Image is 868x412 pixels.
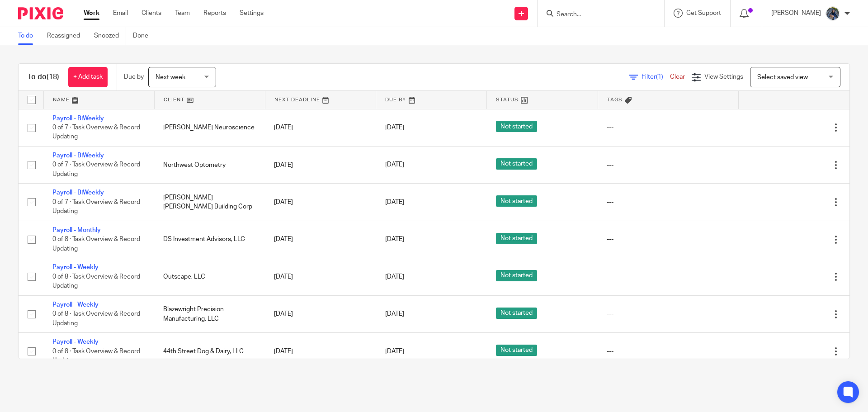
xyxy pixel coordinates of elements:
p: Due by [124,72,144,81]
a: Reassigned [47,27,87,45]
span: [DATE] [385,311,404,317]
td: [DATE] [265,109,376,146]
a: Snoozed [94,27,126,45]
span: (1) [656,74,663,80]
div: --- [607,272,730,281]
td: DS Investment Advisors, LLC [154,221,265,258]
td: [DATE] [265,221,376,258]
img: Pixie [18,7,63,19]
td: [PERSON_NAME] [PERSON_NAME] Building Corp [154,184,265,221]
a: Team [175,9,190,18]
p: [PERSON_NAME] [771,9,821,18]
div: --- [607,161,730,170]
span: Select saved view [757,74,808,81]
td: Outscape, LLC [154,258,265,295]
td: Blazewright Precision Manufacturing, LLC [154,295,265,332]
span: Not started [496,158,537,170]
a: Settings [240,9,264,18]
td: Northwest Optometry [154,146,265,183]
h1: To do [28,72,59,82]
a: Payroll - Weekly [52,339,99,345]
span: Not started [496,233,537,244]
a: Payroll - BiWeekly [52,152,104,159]
div: --- [607,123,730,132]
span: Filter [642,74,670,80]
span: Not started [496,308,537,319]
a: To do [18,27,40,45]
div: --- [607,347,730,356]
span: (18) [47,73,59,81]
span: [DATE] [385,199,404,205]
td: [DATE] [265,184,376,221]
span: 0 of 8 · Task Overview & Record Updating [52,274,140,289]
span: 0 of 8 · Task Overview & Record Updating [52,348,140,364]
td: [DATE] [265,295,376,332]
td: [PERSON_NAME] Neuroscience [154,109,265,146]
div: --- [607,198,730,207]
td: [DATE] [265,333,376,370]
span: 0 of 7 · Task Overview & Record Updating [52,199,140,215]
span: [DATE] [385,348,404,355]
div: --- [607,235,730,244]
div: --- [607,309,730,318]
a: Payroll - Monthly [52,227,101,233]
span: 0 of 7 · Task Overview & Record Updating [52,162,140,178]
img: 20210918_184149%20(2).jpg [826,6,840,21]
span: Not started [496,270,537,281]
a: Clients [142,9,161,18]
a: Email [113,9,128,18]
span: Tags [607,97,623,102]
span: [DATE] [385,237,404,243]
a: Reports [203,9,226,18]
span: Not started [496,195,537,207]
input: Search [556,11,637,19]
span: Not started [496,345,537,356]
td: 44th Street Dog & Dairy, LLC [154,333,265,370]
a: Payroll - BiWeekly [52,189,104,196]
td: [DATE] [265,146,376,183]
a: Payroll - Weekly [52,264,99,270]
span: [DATE] [385,274,404,280]
span: Get Support [686,10,721,16]
a: + Add task [68,67,108,87]
span: 0 of 8 · Task Overview & Record Updating [52,236,140,252]
a: Payroll - BiWeekly [52,115,104,122]
a: Done [133,27,155,45]
span: 0 of 7 · Task Overview & Record Updating [52,124,140,140]
span: 0 of 8 · Task Overview & Record Updating [52,311,140,327]
span: [DATE] [385,124,404,131]
span: Next week [156,74,185,81]
span: View Settings [704,74,743,80]
a: Payroll - Weekly [52,302,99,308]
span: [DATE] [385,162,404,168]
span: Not started [496,121,537,132]
a: Clear [670,74,685,80]
td: [DATE] [265,258,376,295]
a: Work [84,9,99,18]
